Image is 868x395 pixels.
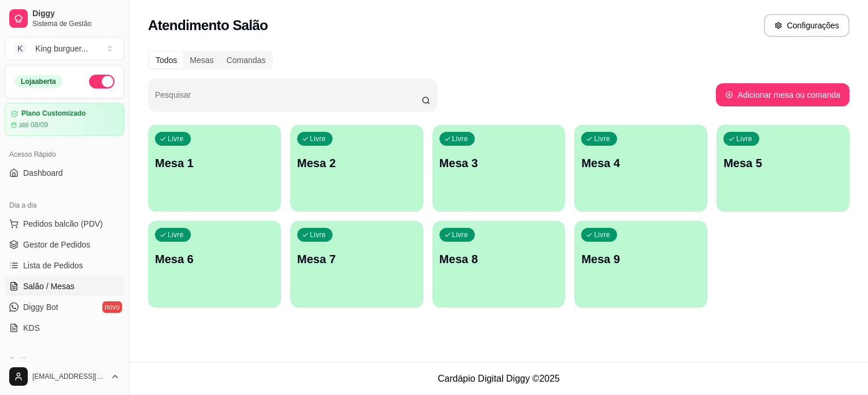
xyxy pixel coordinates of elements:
[581,155,700,171] p: Mesa 4
[433,125,566,212] button: LivreMesa 3
[5,235,124,254] a: Gestor de Pedidos
[23,280,75,292] span: Salão / Mesas
[736,134,752,143] p: Livre
[5,215,124,233] button: Pedidos balcão (PDV)
[155,155,274,171] p: Mesa 1
[23,260,83,271] span: Lista de Pedidos
[23,218,103,230] span: Pedidos balcão (PDV)
[14,43,26,54] span: K
[35,43,88,54] div: King burguer ...
[723,155,843,171] p: Mesa 5
[32,19,120,28] span: Sistema de Gestão
[23,239,90,250] span: Gestor de Pedidos
[5,277,124,296] a: Salão / Mesas
[5,319,124,337] a: KDS
[130,362,868,395] footer: Cardápio Digital Diggy © 2025
[148,125,281,212] button: LivreMesa 1
[310,230,326,239] p: Livre
[764,14,849,37] button: Configurações
[89,75,114,88] button: Alterar Status
[19,120,48,130] article: até 08/09
[148,16,268,35] h2: Atendimento Salão
[290,125,423,212] button: LivreMesa 2
[23,301,58,313] span: Diggy Bot
[5,256,124,275] a: Lista de Pedidos
[5,37,124,60] button: Select a team
[297,251,416,267] p: Mesa 7
[5,5,124,32] a: DiggySistema de Gestão
[32,9,120,19] span: Diggy
[183,52,220,68] div: Mesas
[574,125,707,212] button: LivreMesa 4
[168,230,184,239] p: Livre
[594,230,610,239] p: Livre
[439,155,559,171] p: Mesa 3
[297,155,416,171] p: Mesa 2
[32,372,106,381] span: [EMAIL_ADDRESS][DOMAIN_NAME]
[23,322,40,334] span: KDS
[149,52,183,68] div: Todos
[439,251,559,267] p: Mesa 8
[716,83,849,106] button: Adicionar mesa ou comanda
[310,134,326,143] p: Livre
[594,134,610,143] p: Livre
[155,251,274,267] p: Mesa 6
[716,125,849,212] button: LivreMesa 5
[5,351,124,370] div: Catálogo
[290,221,423,308] button: LivreMesa 7
[452,230,468,239] p: Livre
[433,221,566,308] button: LivreMesa 8
[5,298,124,316] a: Diggy Botnovo
[5,196,124,215] div: Dia a dia
[14,75,62,88] div: Loja aberta
[168,134,184,143] p: Livre
[452,134,468,143] p: Livre
[5,164,124,182] a: Dashboard
[581,251,700,267] p: Mesa 9
[155,94,422,105] input: Pesquisar
[148,221,281,308] button: LivreMesa 6
[21,109,86,118] article: Plano Customizado
[574,221,707,308] button: LivreMesa 9
[220,52,272,68] div: Comandas
[5,363,124,390] button: [EMAIL_ADDRESS][DOMAIN_NAME]
[23,167,63,179] span: Dashboard
[5,103,124,136] a: Plano Customizadoaté 08/09
[5,145,124,164] div: Acesso Rápido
